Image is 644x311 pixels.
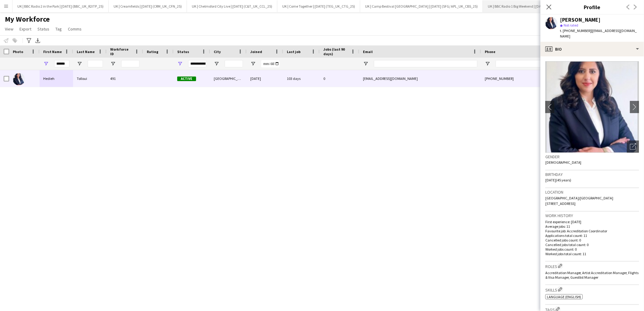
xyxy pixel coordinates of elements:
[5,15,50,24] span: My Workforce
[545,189,639,195] h3: Location
[545,172,639,177] h3: Birthday
[247,70,283,87] div: [DATE]
[560,28,592,33] span: t. [PHONE_NUMBER]
[545,220,639,224] p: First experience: [DATE]
[65,25,84,33] a: Comms
[545,238,639,242] p: Cancelled jobs count: 0
[485,61,490,66] button: Open Filter Menu
[77,49,95,54] span: Last Name
[43,49,62,54] span: First Name
[627,141,639,153] div: Open photos pop-in
[545,252,639,256] p: Worked jobs total count: 11
[545,160,582,165] span: [DEMOGRAPHIC_DATA]
[363,61,368,66] button: Open Filter Menu
[210,70,247,87] div: [GEOGRAPHIC_DATA]
[54,60,69,67] input: First Name Filter Input
[545,242,639,247] p: Cancelled jobs total count: 0
[25,37,33,44] app-action-btn: Advanced filters
[250,49,262,54] span: Joined
[545,247,639,252] p: Worked jobs count: 0
[540,42,644,56] div: Bio
[545,154,639,159] h3: Gender
[73,70,107,87] div: Tolloui
[2,25,16,33] a: View
[17,25,34,33] a: Export
[261,60,280,67] input: Joined Filter Input
[107,70,143,87] div: 491
[109,0,187,12] button: UK | Creamfields | [DATE] (CRM_UK_CFN_25)
[177,49,189,54] span: Status
[545,270,639,280] span: Accreditation Manager, Artist Accreditation Manager, Flights & Visa Manager, Guestlist Manager
[250,61,256,66] button: Open Filter Menu
[359,70,481,87] div: [EMAIL_ADDRESS][DOMAIN_NAME]
[547,295,581,299] span: Language (English)
[485,49,495,54] span: Phone
[560,28,637,38] span: | [EMAIL_ADDRESS][DOMAIN_NAME]
[43,61,49,66] button: Open Filter Menu
[37,26,49,32] span: Status
[360,0,483,12] button: UK | Camp Bestival [GEOGRAPHIC_DATA] | [DATE] (SFG/ APL_UK_CBS_25)
[545,286,639,293] h3: Skills
[55,26,62,32] span: Tag
[214,49,221,54] span: City
[225,60,243,67] input: City Filter Input
[545,196,614,206] span: [GEOGRAPHIC_DATA]/[GEOGRAPHIC_DATA][STREET_ADDRESS]
[121,60,139,67] input: Workforce ID Filter Input
[187,0,277,12] button: UK | Chelmsford City Live | [DATE] (C&T_UK_CCL_25)
[564,23,578,27] span: Not rated
[147,49,158,54] span: Rating
[214,61,219,66] button: Open Filter Menu
[287,49,301,54] span: Last job
[177,77,196,81] span: Active
[320,70,359,87] div: 0
[540,3,644,11] h3: Profile
[545,178,571,182] span: [DATE] (45 years)
[19,26,31,32] span: Export
[545,229,639,233] p: Favourite job: Accreditation Coordinator
[545,213,639,218] h3: Work history
[53,25,64,33] a: Tag
[40,70,73,87] div: Hedieh
[496,60,555,67] input: Phone Filter Input
[5,26,13,32] span: View
[12,0,109,12] button: UK | BBC Radio 2 in the Park | [DATE] (BBC_UK_R2ITP_25)
[323,47,348,56] span: Jobs (last 90 days)
[35,25,52,33] a: Status
[481,70,559,87] div: [PHONE_NUMBER]
[545,224,639,229] p: Average jobs: 11
[545,61,639,153] img: Crew avatar or photo
[13,73,25,85] img: Hedieh Tolloui
[110,47,132,56] span: Workforce ID
[363,49,373,54] span: Email
[277,0,360,12] button: UK | Come Together | [DATE] (TEG_UK_CTG_25)
[560,17,601,23] div: [PERSON_NAME]
[77,61,82,66] button: Open Filter Menu
[110,61,116,66] button: Open Filter Menu
[545,263,639,269] h3: Roles
[68,26,82,32] span: Comms
[283,70,320,87] div: 103 days
[88,60,103,67] input: Last Name Filter Input
[545,233,639,238] p: Applications total count: 11
[483,0,583,12] button: UK | BBC Radio 1 Big Weekend | [DATE] (BBC_UK_R1BW_25)
[13,49,23,54] span: Photo
[177,61,183,66] button: Open Filter Menu
[374,60,477,67] input: Email Filter Input
[34,37,41,44] app-action-btn: Export XLSX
